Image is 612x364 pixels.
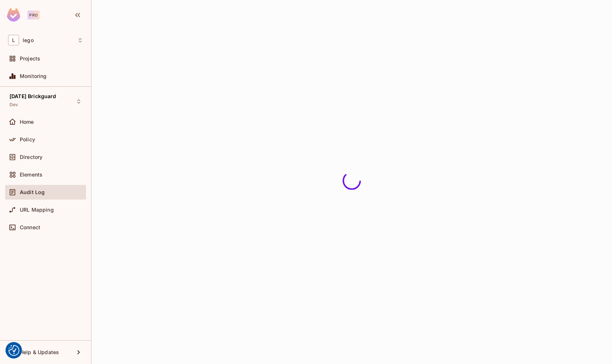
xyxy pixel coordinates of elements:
img: SReyMgAAAABJRU5ErkJggg== [7,8,20,22]
span: [DATE] Brickguard [10,93,56,99]
img: Revisit consent button [8,345,19,356]
div: Pro [27,11,40,19]
span: Audit Log [20,189,45,195]
span: Workspace: lego [23,37,34,43]
span: Connect [20,224,40,230]
span: Directory [20,154,42,160]
span: Projects [20,56,40,62]
span: L [8,35,19,45]
span: Dev [10,102,18,108]
span: Elements [20,172,42,178]
span: Monitoring [20,73,47,79]
span: Home [20,119,34,125]
span: URL Mapping [20,207,54,213]
button: Consent Preferences [8,345,19,356]
span: Help & Updates [20,349,59,355]
span: Policy [20,137,35,142]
